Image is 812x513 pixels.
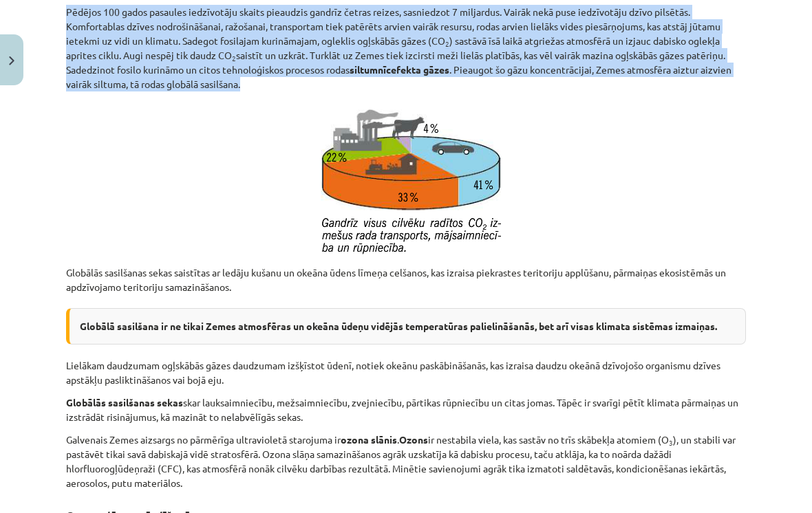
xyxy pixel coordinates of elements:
b: Ozons [399,433,428,446]
p: Pēdējos 100 gados pasaules iedzīvotāju skaits pieaudzis gandrīz četras reizes, sasniedzot 7 milja... [66,5,746,91]
b: Globālā sasilšana ir ne tikai Zemes atmosfēras un okeāna ūdeņu vidējās temperatūras palielināšanā... [80,320,717,332]
p: Lielākam daudzumam ogļskābās gāzes daudzumam izšķīstot ūdenī, notiek okeānu paskābināšanās, kas i... [66,358,746,387]
b: Globālās sasilšanas sekas [66,396,183,408]
sub: 2 [445,39,449,49]
sub: 3 [669,437,673,448]
b: ozona slānis [341,433,397,446]
sub: 2 [232,53,236,63]
p: skar lauksaimniecību, mežsaimniecību, zvejniecību, pārtikas rūpniecību un citas jomas. Tāpēc ir s... [66,395,746,424]
b: siltumnīcefekta gāzes [350,63,449,76]
img: icon-close-lesson-0947bae3869378f0d4975bcd49f059093ad1ed9edebbc8119c70593378902aed.svg [9,56,14,65]
p: Globālās sasilšanas sekas saistītas ar ledāju kušanu un okeāna ūdens līmeņa celšanos, kas izraisa... [66,265,746,294]
p: Galvenais Zemes aizsargs no pārmērīga ultravioletā starojuma ir . ir nestabila viela, kas sastāv ... [66,433,746,490]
